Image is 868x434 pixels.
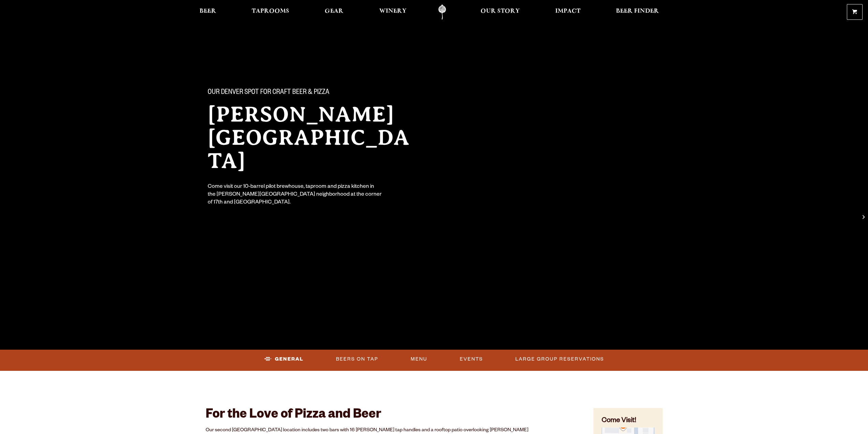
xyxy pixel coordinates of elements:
h4: Come Visit! [602,416,654,426]
a: Beer [195,4,221,20]
span: Impact [555,9,580,14]
a: Beer Finder [612,4,663,20]
a: Odell Home [429,4,455,20]
h2: [PERSON_NAME][GEOGRAPHIC_DATA] [208,103,421,172]
span: Beer Finder [616,9,659,14]
a: Taprooms [247,4,294,20]
a: Events [457,351,486,367]
a: General [262,351,306,367]
a: Gear [320,4,348,20]
a: Impact [551,4,585,20]
span: Winery [379,9,407,14]
span: Taprooms [252,9,289,14]
h2: For the Love of Pizza and Beer [206,408,577,423]
div: Come visit our 10-barrel pilot brewhouse, taproom and pizza kitchen in the [PERSON_NAME][GEOGRAPH... [208,183,382,207]
a: Beers On Tap [333,351,381,367]
span: Beer [200,9,216,14]
a: Menu [408,351,430,367]
a: Large Group Reservations [513,351,607,367]
span: Our Denver spot for craft beer & pizza [208,88,329,97]
span: Our Story [481,9,520,14]
span: Gear [325,9,343,14]
a: Our Story [476,4,524,20]
a: Winery [375,4,411,20]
